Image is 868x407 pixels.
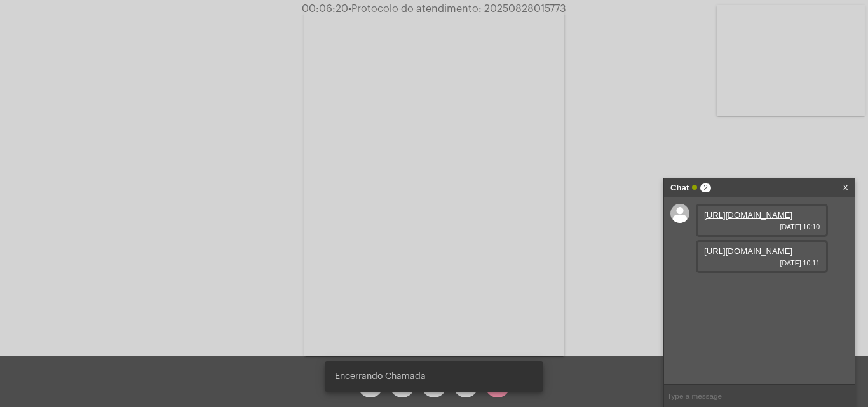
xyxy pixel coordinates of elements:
span: Encerrando Chamada [335,370,426,383]
input: Type a message [664,385,855,407]
a: [URL][DOMAIN_NAME] [704,246,792,256]
span: [DATE] 10:10 [704,223,820,230]
span: Online [692,185,697,190]
span: Protocolo do atendimento: 20250828015773 [348,4,566,14]
span: [DATE] 10:11 [704,259,820,267]
a: X [843,178,848,197]
span: 2 [700,183,711,192]
a: [URL][DOMAIN_NAME] [704,210,792,220]
span: 00:06:20 [302,4,348,14]
strong: Chat [670,178,689,197]
span: • [348,4,351,14]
